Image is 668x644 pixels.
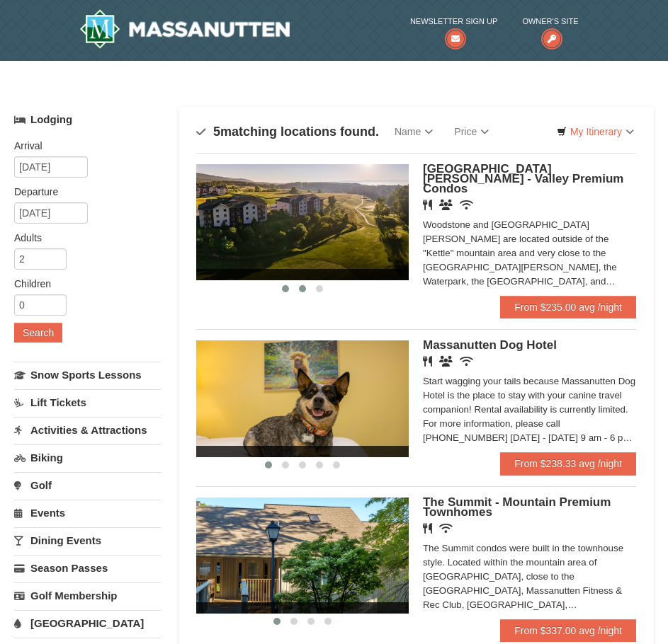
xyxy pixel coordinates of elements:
span: The Summit - Mountain Premium Townhomes [423,495,611,519]
a: Activities & Attractions [14,417,161,443]
img: Massanutten Resort Logo [79,9,290,49]
label: Arrival [14,139,150,153]
i: Wireless Internet (free) [439,523,453,534]
i: Wireless Internet (free) [460,200,473,210]
i: Restaurant [423,356,432,367]
a: Dining Events [14,527,161,553]
a: Lodging [14,107,161,132]
i: Banquet Facilities [439,200,453,210]
a: Price [443,117,499,146]
a: Newsletter Sign Up [410,14,497,43]
a: Events [14,500,161,526]
div: Start wagging your tails because Massanutten Dog Hotel is the place to stay with your canine trav... [423,374,636,445]
a: From $238.33 avg /night [500,452,636,475]
a: Massanutten Resort [79,9,290,49]
span: Newsletter Sign Up [410,14,497,28]
i: Restaurant [423,200,432,210]
a: [GEOGRAPHIC_DATA] [14,610,161,636]
span: Massanutten Dog Hotel [423,338,557,352]
label: Departure [14,185,150,199]
a: Snow Sports Lessons [14,362,161,388]
a: Lift Tickets [14,389,161,415]
div: The Summit condos were built in the townhouse style. Located within the mountain area of [GEOGRAP... [423,541,636,612]
div: Woodstone and [GEOGRAPHIC_DATA][PERSON_NAME] are located outside of the "Kettle" mountain area an... [423,218,636,289]
span: 5 [213,125,220,139]
span: [GEOGRAPHIC_DATA][PERSON_NAME] - Valley Premium Condos [423,162,623,195]
i: Wireless Internet (free) [460,356,473,367]
a: Season Passes [14,555,161,581]
h4: matching locations found. [196,125,379,139]
a: From $235.00 avg /night [500,296,636,318]
a: Golf [14,472,161,498]
a: Golf Membership [14,582,161,609]
i: Banquet Facilities [439,356,453,367]
a: Name [384,117,443,146]
a: Biking [14,444,161,471]
i: Restaurant [423,523,432,534]
a: My Itinerary [548,121,643,142]
a: Owner's Site [522,14,578,43]
a: From $337.00 avg /night [500,619,636,642]
label: Adults [14,231,150,245]
label: Children [14,277,150,291]
button: Search [14,323,62,343]
span: Owner's Site [522,14,578,28]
